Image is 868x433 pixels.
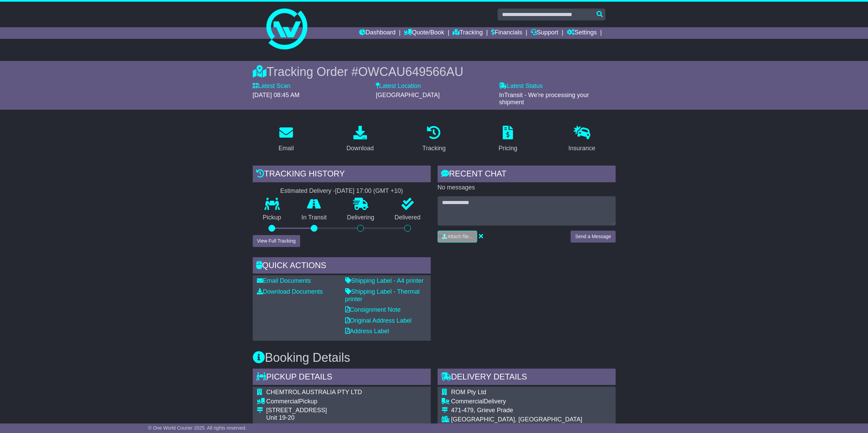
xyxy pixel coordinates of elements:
[253,257,431,276] div: Quick Actions
[347,144,374,153] div: Download
[571,231,615,243] button: Send a Message
[404,27,444,39] a: Quote/Book
[499,144,517,153] div: Pricing
[422,144,445,153] div: Tracking
[253,369,431,387] div: Pickup Details
[345,288,420,303] a: Shipping Label - Thermal printer
[266,389,362,396] span: CHEMTROL AUSTRALIA PTY LTD
[451,398,606,405] div: Delivery
[253,351,616,365] h3: Booking Details
[499,82,543,90] label: Latest Status
[453,27,483,39] a: Tracking
[345,306,401,313] a: Consignment Note
[499,92,589,106] span: InTransit - We're processing your shipment
[345,277,424,284] a: Shipping Label - A4 printer
[257,288,323,295] a: Download Documents
[253,166,431,184] div: Tracking history
[278,144,294,153] div: Email
[494,123,522,155] a: Pricing
[345,328,389,335] a: Address Label
[345,317,412,324] a: Original Address Label
[337,214,385,221] p: Delivering
[438,369,616,387] div: Delivery Details
[376,92,440,98] span: [GEOGRAPHIC_DATA]
[253,187,431,195] div: Estimated Delivery -
[266,407,398,414] div: [STREET_ADDRESS]
[266,398,398,405] div: Pickup
[567,27,597,39] a: Settings
[359,27,396,39] a: Dashboard
[253,214,292,221] p: Pickup
[569,144,595,153] div: Insurance
[451,389,486,396] span: ROM Pty Ltd
[266,398,299,405] span: Commercial
[384,214,431,221] p: Delivered
[257,277,311,284] a: Email Documents
[564,123,600,155] a: Insurance
[335,187,403,195] div: [DATE] 17:00 (GMT +10)
[253,64,616,79] div: Tracking Order #
[253,235,300,247] button: View Full Tracking
[266,414,398,422] div: Unit 19-20
[148,425,247,431] span: © One World Courier 2025. All rights reserved.
[451,416,606,423] div: [GEOGRAPHIC_DATA], [GEOGRAPHIC_DATA]
[531,27,558,39] a: Support
[253,92,300,98] span: [DATE] 08:45 AM
[274,123,298,155] a: Email
[491,27,522,39] a: Financials
[451,407,606,414] div: 471-479, Grieve Prade
[451,398,484,405] span: Commercial
[418,123,450,155] a: Tracking
[291,214,337,221] p: In Transit
[342,123,378,155] a: Download
[358,65,463,79] span: OWCAU649566AU
[438,184,616,191] p: No messages
[376,82,421,90] label: Latest Location
[438,166,616,184] div: RECENT CHAT
[253,82,291,90] label: Latest Scan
